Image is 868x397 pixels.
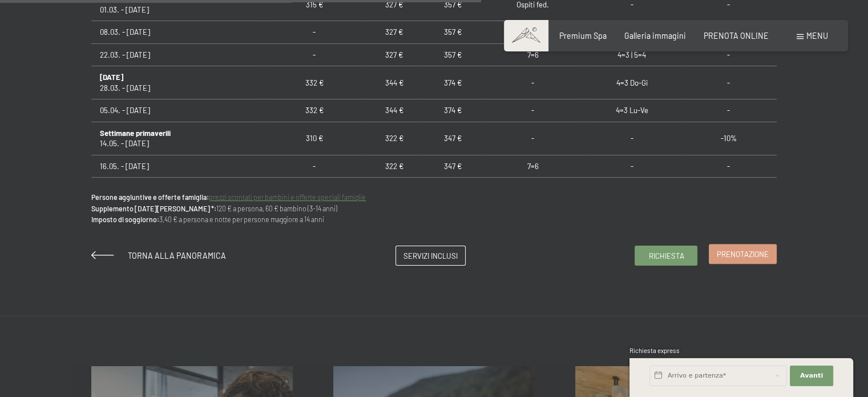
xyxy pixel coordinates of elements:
td: - [584,178,680,200]
td: - [680,43,777,66]
span: Richiesta [648,251,684,261]
td: 347 € [423,122,482,155]
td: 310 € [264,122,365,155]
td: - [584,155,680,177]
td: 7=6 [482,21,584,43]
a: prezzi scontati per bambini e offerte speciali famiglie [209,193,366,201]
td: - [680,178,777,200]
td: 357 € [423,43,482,66]
td: 4=3 Lu-Ve [584,99,680,122]
td: 322 € [365,122,423,155]
td: 08.03. - [DATE] [91,21,264,43]
td: 344 € [365,66,423,99]
a: PRENOTA ONLINE [704,31,769,41]
td: - [680,155,777,177]
a: Torna alla panoramica [91,251,226,260]
button: Avanti [790,366,833,386]
td: 332 € [264,99,365,122]
td: - [584,122,680,155]
td: 322 € [365,155,423,177]
td: 327 € [365,43,423,66]
td: 347 € [423,155,482,177]
td: 347 € [423,178,482,200]
strong: Persone aggiuntive e offerte famiglia: [91,193,209,201]
a: Prenotazione [709,244,776,263]
td: - [482,66,584,99]
b: Settimane primaverili [100,129,171,138]
td: 327 € [365,21,423,43]
td: 28.03. - [DATE] [91,66,264,99]
td: - [264,155,365,177]
td: - [482,99,584,122]
td: 22.03. - [DATE] [91,43,264,66]
td: -10% [680,122,777,155]
a: Richiesta [635,246,697,265]
td: 4=3 | 5=4 [584,43,680,66]
td: 7=6 [482,155,584,177]
td: 05.04. - [DATE] [91,99,264,122]
span: Torna alla panoramica [128,251,226,260]
span: Richiesta express [629,347,680,354]
td: 322 € [365,178,423,200]
td: 23.05. - [DATE] [91,178,264,200]
td: 14.05. - [DATE] [91,122,264,155]
td: 4=3 Do-Gi [584,66,680,99]
a: Premium Spa [559,31,607,41]
td: - [482,178,584,200]
td: 310 € [264,178,365,200]
a: Servizi inclusi [396,246,465,265]
td: - [680,66,777,99]
td: 374 € [423,99,482,122]
td: 7=6 [482,43,584,66]
td: 332 € [264,66,365,99]
a: Galleria immagini [624,31,686,41]
span: Avanti [800,371,823,380]
b: [DATE] [100,73,123,82]
td: - [264,43,365,66]
td: 16.05. - [DATE] [91,155,264,177]
td: - [264,21,365,43]
p: 120 € a persona, 60 € bambino (3-14 anni) 3,40 € a persona e notte per persone maggiore a 14 anni [91,192,777,226]
td: 374 € [423,66,482,99]
span: Menu [806,31,828,41]
td: - [482,122,584,155]
td: 344 € [365,99,423,122]
td: 357 € [423,21,482,43]
strong: Supplemento [DATE][PERSON_NAME] *: [91,204,216,212]
strong: Imposto di soggiorno: [91,215,159,223]
span: Servizi inclusi [403,251,458,261]
span: Prenotazione [717,249,769,259]
td: - [680,99,777,122]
